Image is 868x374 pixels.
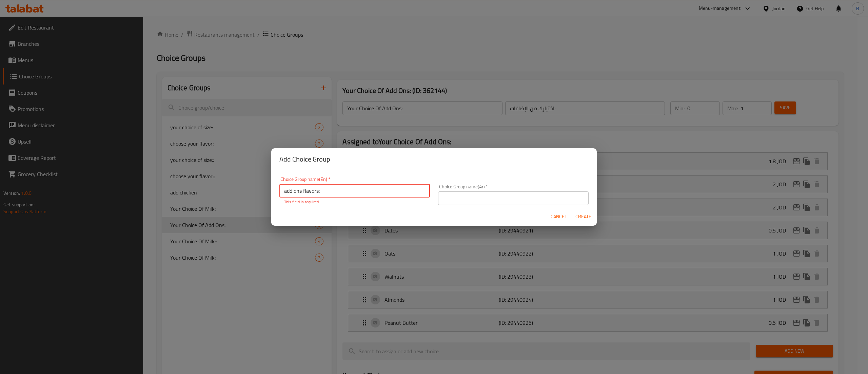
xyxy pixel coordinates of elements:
p: This field is required [284,199,425,205]
h2: Add Choice Group [279,154,589,165]
button: Cancel [548,210,570,223]
input: Please enter Choice Group name(ar) [438,191,589,205]
button: Create [572,210,594,223]
input: Please enter Choice Group name(en) [279,184,430,198]
span: Cancel [551,212,567,221]
span: Create [575,212,591,221]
